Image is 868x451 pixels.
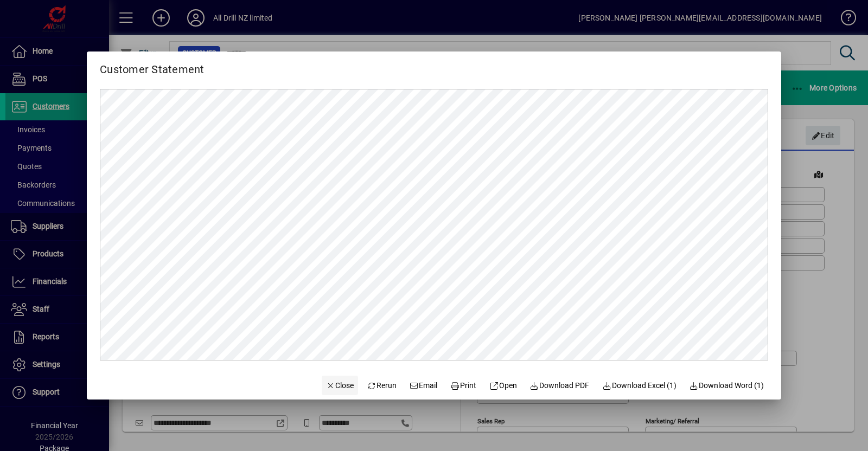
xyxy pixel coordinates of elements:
button: Print [446,376,481,395]
span: Email [410,380,438,391]
span: Download Word (1) [690,380,764,391]
a: Download PDF [526,376,594,395]
a: Open [485,376,521,395]
span: Close [326,380,354,391]
span: Rerun [367,380,397,391]
button: Download Word (1) [685,376,769,395]
span: Open [489,380,517,391]
h2: Customer Statement [87,51,218,78]
span: Print [450,380,476,391]
button: Close [322,376,359,395]
span: Download PDF [530,380,590,391]
span: Download Excel (1) [602,380,676,391]
button: Download Excel (1) [598,376,681,395]
button: Email [405,376,442,395]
